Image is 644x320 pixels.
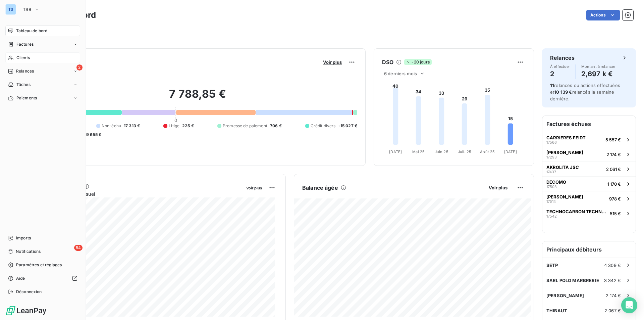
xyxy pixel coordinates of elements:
span: 17566 [546,140,557,144]
span: Clients [16,55,30,61]
h6: Principaux débiteurs [542,241,636,258]
a: Aide [5,273,80,284]
button: Voir plus [321,59,344,65]
span: THIBAUT [546,308,567,313]
h6: Factures échues [542,116,636,132]
tspan: [DATE] [389,149,402,154]
span: Aide [16,275,25,281]
span: Voir plus [323,59,342,65]
button: TECHNOCARBON TECHNOLOGIES FRANCE SAS17542515 € [542,206,636,221]
span: Chiffre d'affaires mensuel [38,190,241,197]
h6: Relances [550,54,575,62]
span: 54 [74,245,83,251]
span: Voir plus [246,186,262,190]
span: SETP [546,263,558,268]
span: 2 067 € [604,308,621,313]
span: 3 342 € [604,278,621,283]
span: Litige [169,123,179,129]
h6: Balance âgée [302,184,338,192]
span: 515 € [610,211,621,216]
span: À effectuer [550,64,570,68]
span: AKROLITA JSC [546,165,579,170]
span: relances ou actions effectuées et relancés la semaine dernière. [550,83,620,101]
span: 2 174 € [606,293,621,298]
span: 2 061 € [606,167,621,172]
span: 2 174 € [606,152,621,157]
tspan: Juin 25 [435,149,448,154]
span: 17293 [546,155,557,159]
h4: 2,697 k € [581,68,615,79]
span: Imports [16,235,31,241]
span: SARL POLO MARBRERIE [546,278,599,283]
span: 978 € [609,196,621,201]
span: Notifications [16,248,41,255]
span: 2 [76,64,83,71]
button: CARRIERES FEIDT175665 557 € [542,132,636,147]
span: 10 139 € [554,89,572,95]
button: Voir plus [487,185,509,191]
span: 6 derniers mois [384,71,417,76]
span: 11 [550,83,554,88]
span: Factures [16,41,34,47]
h4: 2 [550,68,570,79]
span: Tableau de bord [16,28,47,34]
button: AKROLITA JSC174372 061 € [542,162,636,176]
h2: 7 788,85 € [38,87,357,107]
button: [PERSON_NAME]172932 174 € [542,147,636,162]
span: Crédit divers [311,123,336,129]
span: DECOMO [546,179,566,185]
span: 225 € [182,123,194,129]
span: 17503 [546,185,557,189]
span: CARRIERES FEIDT [546,135,586,140]
span: [PERSON_NAME] [546,293,584,298]
span: Relances [16,68,34,74]
span: -9 655 € [84,132,101,138]
span: 5 557 € [605,137,621,142]
tspan: Juil. 25 [458,149,471,154]
span: 17542 [546,214,557,218]
button: Actions [586,10,620,20]
span: TSB [23,7,32,12]
span: Déconnexion [16,289,42,295]
span: TECHNOCARBON TECHNOLOGIES FRANCE SAS [546,209,607,214]
span: -20 jours [404,59,431,65]
span: Tâches [16,82,31,88]
span: Voir plus [489,185,507,190]
tspan: Août 25 [480,149,495,154]
span: Montant à relancer [581,64,615,68]
span: 17514 [546,199,556,203]
span: [PERSON_NAME] [546,194,583,199]
div: Open Intercom Messenger [621,297,637,313]
span: 0 [174,118,177,123]
span: 4 309 € [604,263,621,268]
span: 1 170 € [607,181,621,187]
img: Logo LeanPay [5,305,47,316]
span: Paramètres et réglages [16,262,62,268]
tspan: [DATE] [504,149,517,154]
span: 17 313 € [124,123,140,129]
button: Voir plus [244,185,264,191]
span: 706 € [270,123,282,129]
span: Non-échu [102,123,121,129]
h6: DSO [382,58,393,66]
span: -15 027 € [338,123,357,129]
div: TS [5,4,16,15]
span: [PERSON_NAME] [546,150,583,155]
button: [PERSON_NAME]17514978 € [542,191,636,206]
button: DECOMO175031 170 € [542,176,636,191]
span: Promesse de paiement [223,123,267,129]
span: Paiements [16,95,37,101]
tspan: Mai 25 [412,149,425,154]
span: 17437 [546,170,556,174]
